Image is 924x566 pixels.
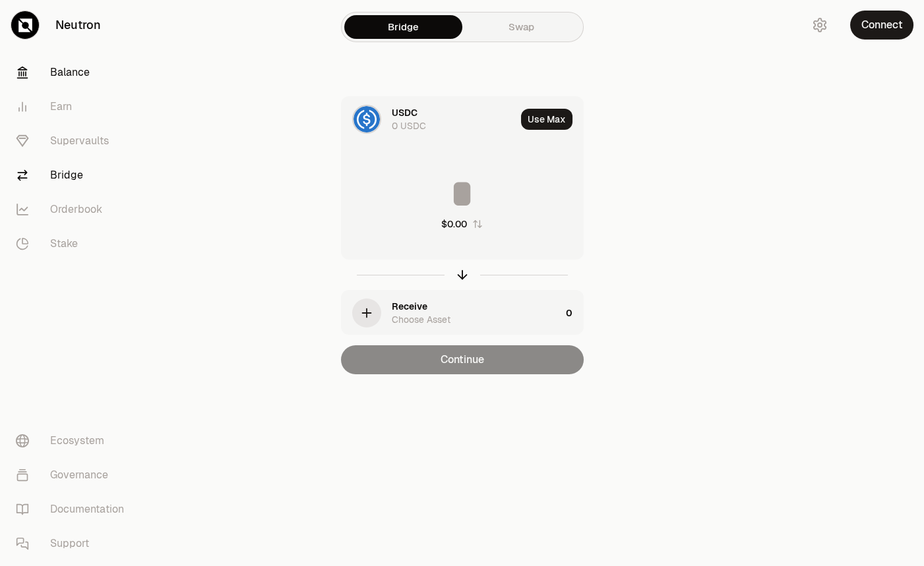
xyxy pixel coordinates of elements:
button: Use Max [521,109,572,130]
a: Ecosystem [5,424,142,458]
div: Receive [391,300,427,313]
a: Bridge [5,158,142,192]
a: Support [5,526,142,561]
a: Documentation [5,492,142,526]
div: 0 [566,291,583,335]
a: Governance [5,458,142,492]
div: USDC LogoUSDC0 USDC [342,97,516,142]
div: $0.00 [441,217,467,231]
a: Stake [5,227,142,261]
a: Swap [462,15,580,39]
div: 0 USDC [392,119,426,132]
button: Connect [850,11,913,40]
button: $0.00 [441,217,483,231]
img: USDC Logo [354,106,380,132]
div: USDC [392,106,417,119]
button: ReceiveChoose Asset0 [341,291,582,335]
a: Supervaults [5,124,142,158]
a: Earn [5,90,142,124]
div: Choose Asset [391,313,450,326]
div: ReceiveChoose Asset [341,291,560,335]
a: Orderbook [5,192,142,227]
a: Bridge [344,15,462,39]
a: Balance [5,55,142,90]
